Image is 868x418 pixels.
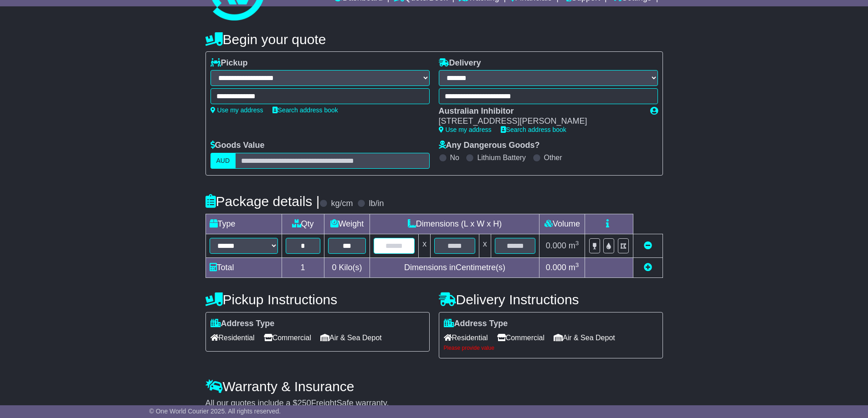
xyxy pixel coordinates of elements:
[264,331,311,345] span: Commercial
[477,153,526,162] label: Lithium Battery
[554,331,615,345] span: Air & Sea Depot
[644,263,652,272] a: Add new item
[205,194,320,209] h4: Package details |
[370,214,539,234] td: Dimensions (L x W x H)
[205,257,282,277] td: Total
[444,331,488,345] span: Residential
[497,331,544,345] span: Commercial
[644,241,652,250] a: Remove this item
[575,240,579,247] sup: 3
[444,345,658,351] div: Please provide value
[324,214,370,234] td: Weight
[211,153,236,169] label: AUD
[282,257,324,277] td: 1
[205,398,663,408] div: All our quotes include a $ FreightSafe warranty.
[331,199,353,209] label: kg/cm
[211,141,265,151] label: Goods Value
[320,331,382,345] span: Air & Sea Depot
[272,106,338,114] a: Search address book
[439,58,481,68] label: Delivery
[546,263,566,272] span: 0.000
[205,379,663,394] h4: Warranty & Insurance
[439,141,540,151] label: Any Dangerous Goods?
[324,257,370,277] td: Kilo(s)
[282,214,324,234] td: Qty
[149,408,281,415] span: © One World Courier 2025. All rights reserved.
[205,292,430,307] h4: Pickup Instructions
[544,153,562,162] label: Other
[569,241,579,250] span: m
[439,116,641,126] div: [STREET_ADDRESS][PERSON_NAME]
[211,319,275,329] label: Address Type
[211,58,248,68] label: Pickup
[479,234,491,257] td: x
[444,319,508,329] label: Address Type
[439,106,641,116] div: Australian Inhibitor
[205,214,282,234] td: Type
[546,241,566,250] span: 0.000
[369,199,384,209] label: lb/in
[370,257,539,277] td: Dimensions in Centimetre(s)
[419,234,431,257] td: x
[298,398,311,408] span: 250
[539,214,585,234] td: Volume
[332,263,336,272] span: 0
[575,262,579,268] sup: 3
[450,153,459,162] label: No
[501,126,566,133] a: Search address book
[439,126,492,133] a: Use my address
[211,331,255,345] span: Residential
[569,263,579,272] span: m
[439,292,663,307] h4: Delivery Instructions
[205,32,663,47] h4: Begin your quote
[211,106,263,114] a: Use my address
